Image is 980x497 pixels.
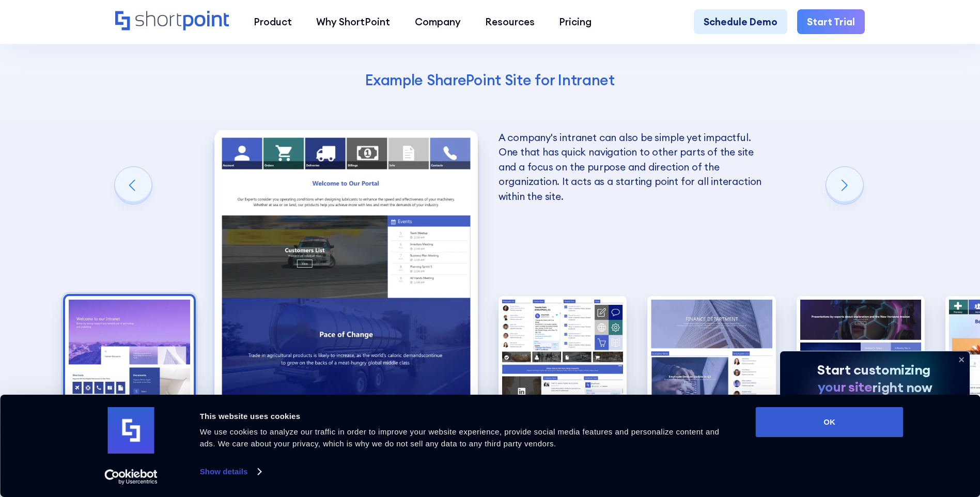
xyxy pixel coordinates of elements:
[214,71,766,90] h4: Example SharePoint Site for Intranet
[200,427,720,448] span: We use cookies to analyze our traffic in order to improve your website experience, provide social...
[797,296,925,454] img: Best SharePoint Intranet Example Technology
[647,296,776,454] img: Best SharePoint Intranet Example Department
[499,296,627,454] img: Intranet Page Example Social
[304,9,402,34] a: Why ShortPoint
[214,130,478,454] div: 2 / 10
[499,296,627,454] div: 3 / 10
[241,9,304,34] a: Product
[115,167,152,204] div: Previous slide
[316,14,390,29] div: Why ShortPoint
[473,9,547,34] a: Resources
[115,11,229,32] a: Home
[214,130,478,454] img: Best SharePoint Intranet
[86,469,176,485] a: Usercentrics Cookiebot - opens in a new window
[647,296,776,454] div: 4 / 10
[756,407,904,437] button: OK
[499,130,762,204] p: A company's intranet can also be simple yet impactful. One that has quick navigation to other par...
[559,14,592,29] div: Pricing
[65,296,194,454] img: Best SharePoint Intranet Example
[402,9,473,34] a: Company
[797,9,865,34] a: Start Trial
[826,167,863,204] div: Next slide
[694,9,787,34] a: Schedule Demo
[797,296,925,454] div: 5 / 10
[200,464,261,479] a: Show details
[547,9,604,34] a: Pricing
[200,410,733,423] div: This website uses cookies
[254,14,292,29] div: Product
[415,14,461,29] div: Company
[65,296,194,454] div: 1 / 10
[485,14,535,29] div: Resources
[108,407,154,454] img: logo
